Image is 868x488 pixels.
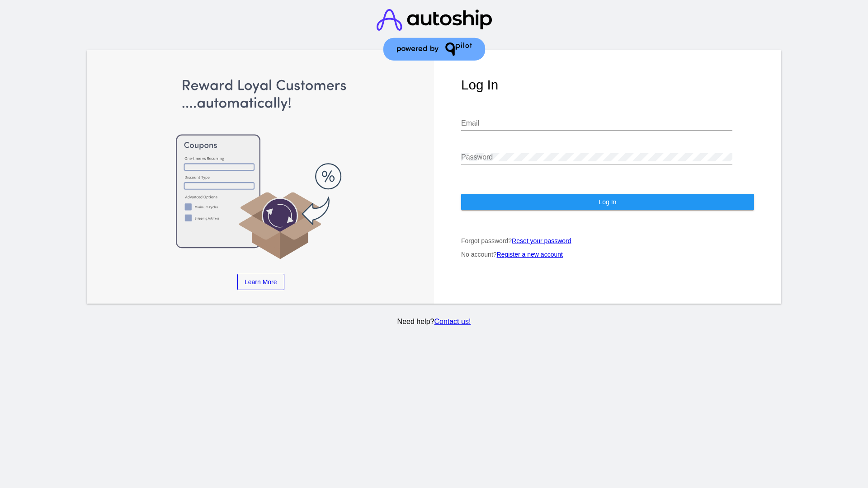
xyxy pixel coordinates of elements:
[497,251,563,258] a: Register a new account
[114,77,407,260] img: Apply Coupons Automatically to Scheduled Orders with QPilot
[512,237,571,244] a: Reset your password
[461,251,754,258] p: No account?
[461,77,754,93] h1: Log In
[85,318,783,326] p: Need help?
[245,278,277,286] span: Learn More
[461,119,732,127] input: Email
[461,237,754,244] p: Forgot password?
[434,318,471,325] a: Contact us!
[599,198,616,206] span: Log In
[461,194,754,210] button: Log In
[237,274,284,290] a: Learn More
